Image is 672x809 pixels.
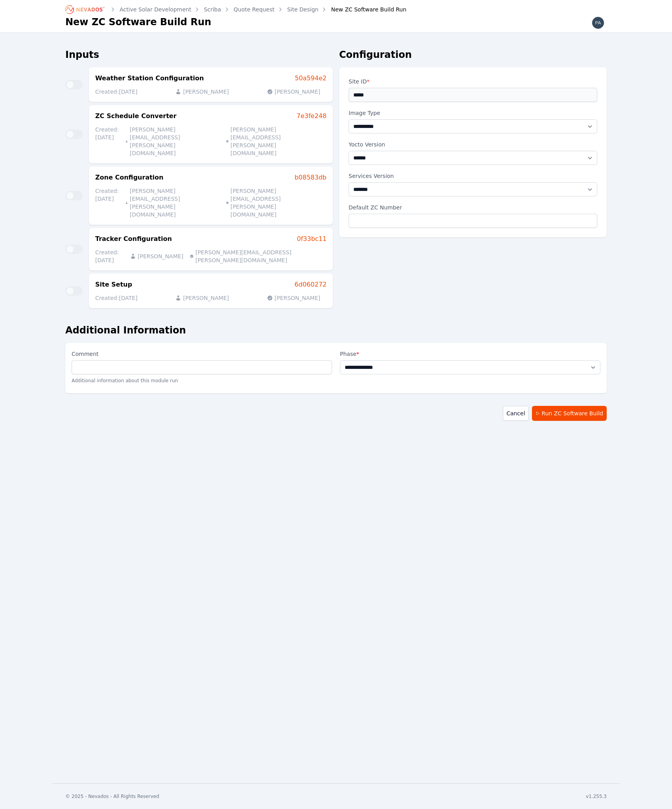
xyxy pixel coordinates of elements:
[592,17,604,29] img: patrick@nevados.solar
[349,108,597,118] label: Image Type
[72,374,332,387] p: Additional information about this module run
[349,77,597,88] label: Site ID
[95,111,177,121] h3: ZC Schedule Converter
[297,234,327,244] a: 0f33bc11
[130,248,183,264] p: [PERSON_NAME]
[349,203,597,214] label: Default ZC Number
[65,16,211,28] h1: New ZC Software Build Run
[72,349,332,360] label: Comment
[65,3,406,16] nav: Breadcrumb
[95,173,163,182] h3: Zone Configuration
[226,187,320,218] p: [PERSON_NAME][EMAIL_ADDRESS][PERSON_NAME][DOMAIN_NAME]
[295,74,327,83] a: 50a594e2
[267,294,320,302] p: [PERSON_NAME]
[226,126,320,157] p: [PERSON_NAME][EMAIL_ADDRESS][PERSON_NAME][DOMAIN_NAME]
[125,126,220,157] p: [PERSON_NAME][EMAIL_ADDRESS][PERSON_NAME][DOMAIN_NAME]
[532,406,607,421] button: Run ZC Software Build
[95,294,137,302] p: Created: [DATE]
[95,126,119,157] p: Created: [DATE]
[295,280,327,289] a: 6d060272
[287,6,319,13] a: Site Design
[95,248,124,264] p: Created: [DATE]
[349,171,597,181] label: Services Version
[65,48,333,61] h2: Inputs
[204,6,221,13] a: Scriba
[586,793,607,800] div: v1.255.3
[95,187,119,218] p: Created: [DATE]
[65,324,607,337] h2: Additional Information
[267,88,320,96] p: [PERSON_NAME]
[320,6,406,13] div: New ZC Software Build Run
[340,349,600,359] label: Phase
[175,88,229,96] p: [PERSON_NAME]
[339,48,607,61] h2: Configuration
[120,6,191,13] a: Active Solar Development
[190,248,320,264] p: [PERSON_NAME][EMAIL_ADDRESS][PERSON_NAME][DOMAIN_NAME]
[295,173,327,182] a: b08583db
[65,793,159,800] div: © 2025 - Nevados - All Rights Reserved
[349,140,597,149] label: Yocto Version
[234,6,275,13] a: Quote Request
[175,294,229,302] p: [PERSON_NAME]
[95,88,137,96] p: Created: [DATE]
[95,280,132,289] h3: Site Setup
[503,406,528,421] a: Cancel
[125,187,220,218] p: [PERSON_NAME][EMAIL_ADDRESS][PERSON_NAME][DOMAIN_NAME]
[297,111,327,121] a: 7e3fe248
[95,234,172,244] h3: Tracker Configuration
[95,74,204,83] h3: Weather Station Configuration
